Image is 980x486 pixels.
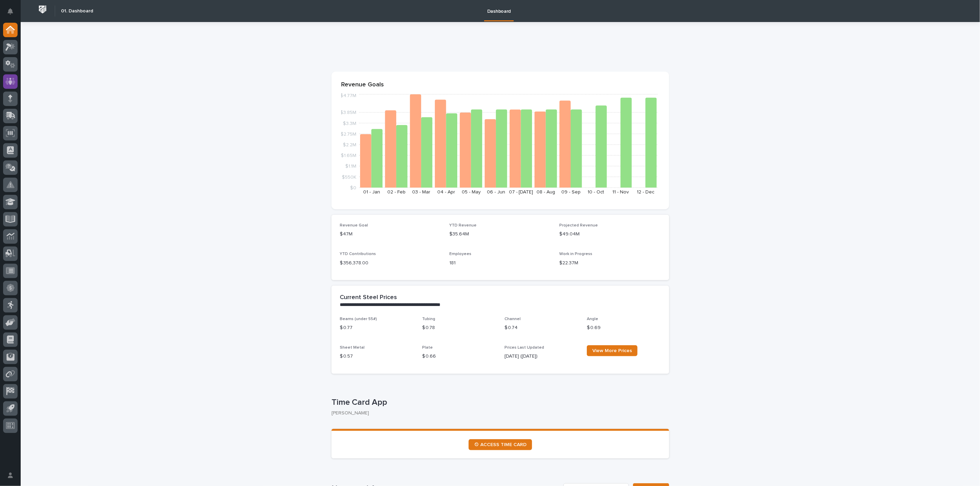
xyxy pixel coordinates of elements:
[587,324,661,331] p: $ 0.69
[363,190,380,194] text: 01 - Jan
[341,81,660,89] p: Revenue Goals
[9,8,18,19] div: Notifications
[437,190,455,194] text: 04 - Apr
[340,223,368,228] span: Revenue Goal
[559,231,661,238] p: $49.04M
[340,353,414,360] p: $ 0.57
[340,346,365,350] span: Sheet Metal
[340,252,376,256] span: YTD Contributions
[422,317,435,321] span: Tubing
[343,121,356,126] tspan: $3.3M
[422,324,496,331] p: $ 0.78
[504,324,579,331] p: $ 0.74
[61,8,93,14] h2: 01. Dashboard
[345,164,356,169] tspan: $1.1M
[561,190,581,194] text: 09 - Sep
[588,190,604,194] text: 10 - Oct
[559,260,661,267] p: $22.37M
[587,345,637,356] a: View More Prices
[342,175,356,180] tspan: $550K
[340,317,377,321] span: Beams (under 55#)
[504,353,579,360] p: [DATE] ([DATE])
[450,252,472,256] span: Employees
[592,348,632,353] span: View More Prices
[559,252,592,256] span: Work in Progress
[412,190,430,194] text: 03 - Mar
[422,346,433,350] span: Plate
[487,190,505,194] text: 06 - Jun
[613,190,629,194] text: 11 - Nov
[3,4,18,19] button: Notifications
[331,410,664,416] p: [PERSON_NAME]
[469,439,532,450] a: ⏲ ACCESS TIME CARD
[340,260,441,267] p: $ 356,378.00
[340,324,414,331] p: $ 0.77
[450,231,551,238] p: $35.64M
[450,223,477,228] span: YTD Revenue
[450,260,551,267] p: 181
[341,154,356,158] tspan: $1.65M
[340,231,441,238] p: $47M
[343,142,356,147] tspan: $2.2M
[340,94,356,98] tspan: $4.77M
[36,3,49,16] img: Workspace Logo
[504,317,521,321] span: Channel
[509,190,533,194] text: 07 - [DATE]
[474,442,527,447] span: ⏲ ACCESS TIME CARD
[350,186,356,190] tspan: $0
[637,190,654,194] text: 12 - Dec
[340,294,397,302] h2: Current Steel Prices
[462,190,481,194] text: 05 - May
[340,110,356,115] tspan: $3.85M
[340,132,356,137] tspan: $2.75M
[387,190,406,194] text: 02 - Feb
[559,223,598,228] span: Projected Revenue
[504,346,544,350] span: Prices Last Updated
[331,398,666,408] p: Time Card App
[587,317,598,321] span: Angle
[422,353,496,360] p: $ 0.66
[537,190,555,194] text: 08 - Aug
